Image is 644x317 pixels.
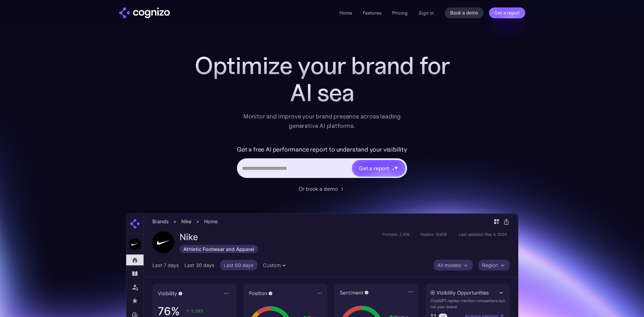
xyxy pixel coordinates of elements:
[392,166,393,167] img: star
[237,144,407,155] label: Get a free AI performance report to understand your visibility
[394,165,398,170] img: star
[351,159,406,177] a: Get a reportstarstarstar
[392,168,395,171] img: star
[359,164,389,172] div: Get a report
[187,79,458,106] div: AI sea
[445,7,484,18] a: Book a demo
[298,185,346,193] a: Or book a demo
[489,7,525,18] a: Get a report
[339,10,352,16] a: Home
[237,144,407,181] form: Hero URL Input Form
[239,112,405,131] div: Monitor and improve your brand presence across leading generative AI platforms.
[363,10,381,16] a: Features
[187,52,458,79] h1: Optimize your brand for
[419,9,434,17] a: Sign in
[392,10,408,16] a: Pricing
[298,185,338,193] div: Or book a demo
[119,7,170,18] img: cognizo logo
[119,7,170,18] a: home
